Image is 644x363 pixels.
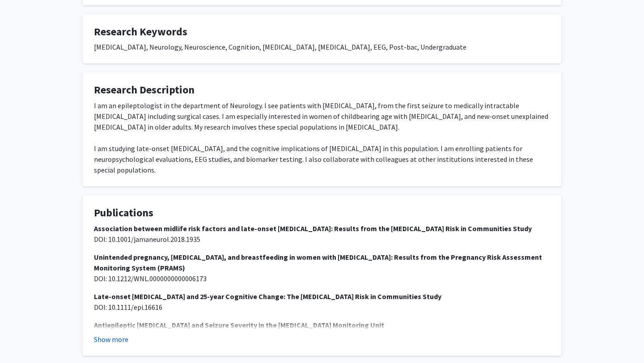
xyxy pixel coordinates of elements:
span: DOI: 10.1001/jamaneurol.2018.1935 [94,235,200,244]
iframe: Chat [7,323,38,356]
strong: Unintended pregnancy, [MEDICAL_DATA], and breastfeeding in women with [MEDICAL_DATA]: Results fro... [94,253,542,272]
strong: Association between midlife risk factors and late-onset [MEDICAL_DATA]: Results from the [MEDICAL... [94,224,532,233]
strong: Antiepileptic [MEDICAL_DATA] and Seizure Severity in the [MEDICAL_DATA] Monitoring Unit [94,321,384,329]
span: DOI: 10.1212/WNL.0000000000006173 [94,274,207,283]
span: DOI: 10.1111/epi.16616 [94,303,162,312]
strong: Late-onset [MEDICAL_DATA] and 25-year Cognitive Change: The [MEDICAL_DATA] Risk in Communities Study [94,292,441,301]
h4: Research Description [94,84,550,97]
button: Show more [94,334,128,345]
h4: Publications [94,207,550,219]
div: I am an epileptologist in the department of Neurology. I see patients with [MEDICAL_DATA], from t... [94,100,550,175]
h4: Research Keywords [94,25,550,38]
div: [MEDICAL_DATA], Neurology, Neuroscience, Cognition, [MEDICAL_DATA], [MEDICAL_DATA], EEG, Post-bac... [94,42,550,52]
